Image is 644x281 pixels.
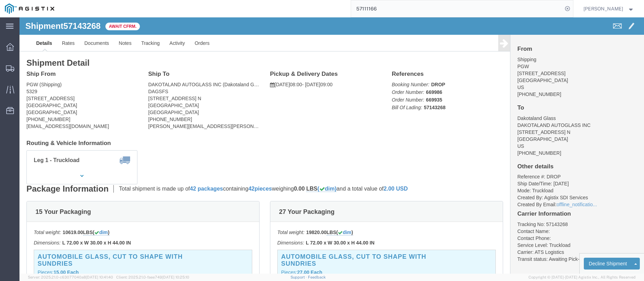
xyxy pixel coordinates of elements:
[19,17,644,274] iframe: FS Legacy Container
[308,275,326,279] a: Feedback
[583,5,623,13] span: Jesse Jordan
[86,275,113,279] span: [DATE] 10:41:40
[28,275,113,279] span: Server: 2025.21.0-c63077040a8
[162,275,189,279] span: [DATE] 10:25:10
[528,274,636,280] span: Copyright © [DATE]-[DATE] Agistix Inc., All Rights Reserved
[583,5,635,13] button: [PERSON_NAME]
[351,0,563,17] input: Search for shipment number, reference number
[5,3,54,14] img: logo
[116,275,189,279] span: Client: 2025.21.0-faee749
[291,275,308,279] a: Support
